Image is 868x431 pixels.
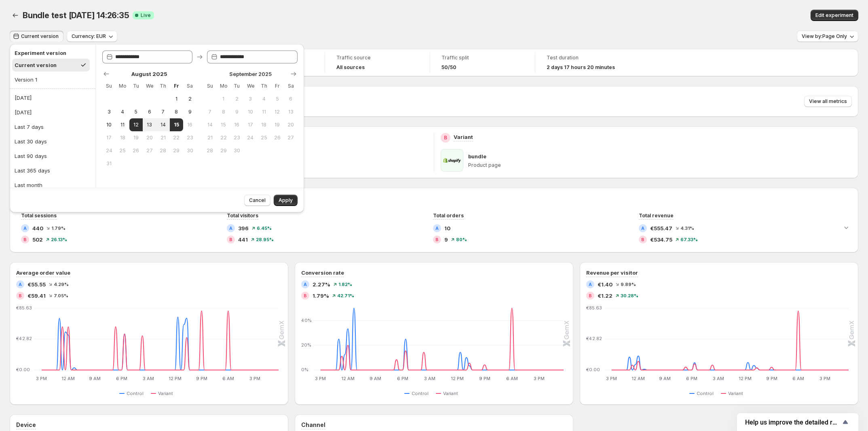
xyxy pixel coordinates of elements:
[12,179,93,191] button: Last month
[119,135,126,141] span: 18
[203,118,216,131] button: Sunday September 14 2025
[230,93,243,105] button: Tuesday September 2 2025
[146,109,153,115] span: 6
[217,105,230,118] button: Monday September 8 2025
[220,83,227,89] span: Mo
[479,376,490,381] text: 9 PM
[247,122,254,128] span: 17
[119,83,126,89] span: Mo
[745,417,850,427] button: Show survey - Help us improve the detailed report for A/B campaigns
[650,235,672,244] span: €534.75
[247,109,254,115] span: 10
[220,122,227,128] span: 15
[315,376,326,381] text: 3 PM
[36,376,47,381] text: 3 PM
[54,293,68,298] span: 7.05 %
[301,317,312,323] text: 40%
[728,390,743,397] span: Variant
[284,105,298,118] button: Saturday September 13 2025
[133,122,139,128] span: 12
[203,80,216,93] th: Sunday
[173,83,180,89] span: Fr
[32,235,43,244] span: 502
[301,269,344,277] h3: Conversion rate
[336,54,418,71] a: Traffic sourceAll sources
[739,376,752,381] text: 12 PM
[133,135,139,141] span: 19
[244,93,257,105] button: Wednesday September 3 2025
[341,376,355,381] text: 12 AM
[102,118,116,131] button: Sunday August 10 2025
[697,390,714,397] span: Control
[141,12,151,19] span: Live
[456,237,467,242] span: 80 %
[284,118,298,131] button: Saturday September 20 2025
[32,224,43,232] span: 440
[72,33,106,40] span: Currency: EUR
[12,106,93,119] button: [DATE]
[274,122,281,128] span: 19
[586,367,600,372] text: €0.00
[15,108,32,116] div: [DATE]
[229,226,232,231] h2: A
[274,96,281,102] span: 5
[631,376,645,381] text: 12 AM
[156,105,169,118] button: Thursday August 7 2025
[170,80,183,93] th: Friday
[287,83,294,89] span: Sa
[274,83,281,89] span: Fr
[156,80,169,93] th: Thursday
[186,96,193,102] span: 2
[284,80,298,93] th: Saturday
[183,131,196,144] button: Saturday August 23 2025
[506,376,518,381] text: 6 AM
[598,280,612,288] span: €1.40
[220,96,227,102] span: 1
[16,367,30,372] text: €0.00
[274,195,298,206] button: Apply
[19,282,22,287] h2: A
[156,131,169,144] button: Thursday August 21 2025
[186,147,193,154] span: 30
[424,376,436,381] text: 3 AM
[233,122,240,128] span: 16
[54,282,69,287] span: 4.29 %
[547,55,629,61] span: Test duration
[12,164,93,177] button: Last 365 days
[106,83,112,89] span: Su
[336,55,418,61] span: Traffic source
[143,376,154,381] text: 3 AM
[15,152,47,160] div: Last 90 days
[766,376,777,381] text: 9 PM
[15,123,44,131] div: Last 7 days
[451,376,464,381] text: 12 PM
[686,376,697,381] text: 6 PM
[159,122,166,128] span: 14
[244,105,257,118] button: Wednesday September 10 2025
[129,105,143,118] button: Tuesday August 5 2025
[287,96,294,102] span: 6
[233,109,240,115] span: 9
[173,109,180,115] span: 8
[441,55,524,61] span: Traffic split
[841,222,852,233] button: Expand chart
[433,212,464,219] span: Total orders
[230,105,243,118] button: Tuesday September 9 2025
[444,135,447,141] h2: B
[158,390,173,397] span: Variant
[284,93,298,105] button: Saturday September 6 2025
[257,226,272,231] span: 6.45 %
[15,137,47,145] div: Last 30 days
[119,147,126,154] span: 25
[220,109,227,115] span: 8
[680,226,694,231] span: 4.31 %
[106,160,112,167] span: 31
[288,68,299,80] button: Show next month, October 2025
[650,224,672,232] span: €555.47
[260,83,267,89] span: Th
[102,80,116,93] th: Sunday
[222,376,234,381] text: 6 AM
[819,376,830,381] text: 3 PM
[811,10,858,21] button: Edit experiment
[217,131,230,144] button: Monday September 22 2025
